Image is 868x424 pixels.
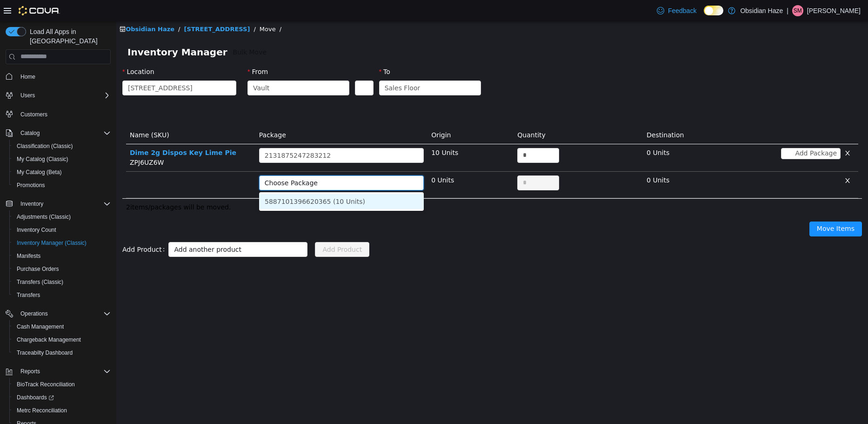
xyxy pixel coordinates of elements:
span: Cash Management [17,323,64,330]
button: Chargeback Management [9,333,114,346]
i: icon: shop [3,5,9,11]
span: Classification (Classic) [17,142,73,150]
button: Move Items [693,200,746,215]
span: Customers [17,108,111,120]
button: My Catalog (Classic) [9,153,114,166]
i: icon: down [354,64,359,70]
button: Metrc Reconciliation [9,404,114,417]
span: Name (SKU) [13,110,53,117]
label: To [263,47,274,54]
span: Classification (Classic) [13,141,111,152]
a: Adjustments (Classic) [13,211,74,222]
span: Dashboards [17,394,54,401]
span: Operations [17,308,111,319]
label: From [131,47,152,54]
button: Catalog [2,127,114,140]
span: Reports [17,366,111,377]
button: Traceabilty Dashboard [9,346,114,359]
img: Cova [19,6,60,15]
a: Customers [17,109,51,120]
i: icon: down [109,64,114,70]
span: 0 Units [315,155,338,162]
p: [PERSON_NAME] [807,5,861,16]
span: My Catalog (Classic) [13,154,111,165]
a: [STREET_ADDRESS] [67,4,134,11]
input: Dark Mode [704,6,723,15]
span: Purchase Orders [13,263,111,275]
span: Operations [20,310,48,317]
a: Classification (Classic) [13,141,77,152]
span: Traceabilty Dashboard [13,347,111,358]
button: BioTrack Reconciliation [9,378,114,391]
div: Choose Package [148,157,292,166]
a: Feedback [653,1,700,20]
span: Manifests [13,250,111,262]
a: Transfers (Classic) [13,276,67,288]
span: Load All Apps in [GEOGRAPHIC_DATA] [26,27,111,46]
button: Catalog [17,128,43,139]
span: Reports [20,368,40,375]
span: Transfers (Classic) [17,278,63,286]
span: Origin [315,110,334,117]
button: Swap [239,59,257,74]
span: Quantity [401,110,429,117]
a: Metrc Reconciliation [13,405,71,416]
div: 2131875247283212 [148,127,215,141]
span: Transfers [17,291,40,299]
button: Adjustments (Classic) [9,210,114,223]
span: 0 Units [530,155,553,162]
span: My Catalog (Classic) [17,155,68,163]
a: Promotions [13,180,49,191]
span: 0 Units [530,128,553,135]
label: Location [6,47,38,54]
button: My Catalog (Beta) [9,166,114,179]
span: Dashboards [13,392,111,403]
span: SM [794,5,802,16]
span: Bulk Move [117,26,150,36]
a: Chargeback Management [13,334,85,345]
div: Vault [137,60,153,74]
a: Purchase Orders [13,263,63,275]
span: My Catalog (Beta) [17,168,62,176]
button: Operations [2,307,114,320]
span: Home [20,73,35,81]
a: My Catalog (Classic) [13,154,72,165]
button: Home [2,70,114,83]
a: Manifests [13,250,44,262]
button: Users [17,90,39,101]
span: 1600 Ave O [12,60,76,74]
span: Inventory [20,200,43,208]
span: Move [143,4,160,11]
a: Cash Management [13,321,67,332]
span: Users [20,92,35,99]
span: Metrc Reconciliation [13,405,111,416]
button: Cash Management [9,320,114,333]
span: Promotions [13,180,111,191]
span: Promotions [17,182,45,189]
button: Transfers [9,289,114,302]
span: Package [143,110,170,117]
button: Inventory Manager (Classic) [9,236,114,249]
span: Customers [20,111,47,118]
span: / [163,4,165,11]
span: Users [17,90,111,101]
button: Reports [17,366,44,377]
button: Add Product [199,221,253,236]
i: icon: down [296,159,302,165]
button: Promotions [9,179,114,192]
span: 10 Units [315,128,342,135]
span: Transfers [13,289,111,301]
span: / [62,4,64,11]
a: Dashboards [9,391,114,404]
a: Traceabilty Dashboard [13,347,76,358]
li: 5887101396620365 (10 Units) [143,173,307,188]
span: Chargeback Management [13,334,111,345]
button: Inventory [2,197,114,210]
span: Adjustments (Classic) [17,213,71,221]
label: Add Product [6,224,52,232]
span: Inventory Count [17,226,56,234]
div: Soledad Muro [792,5,803,16]
a: Inventory Count [13,224,60,236]
p: | [787,5,788,16]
